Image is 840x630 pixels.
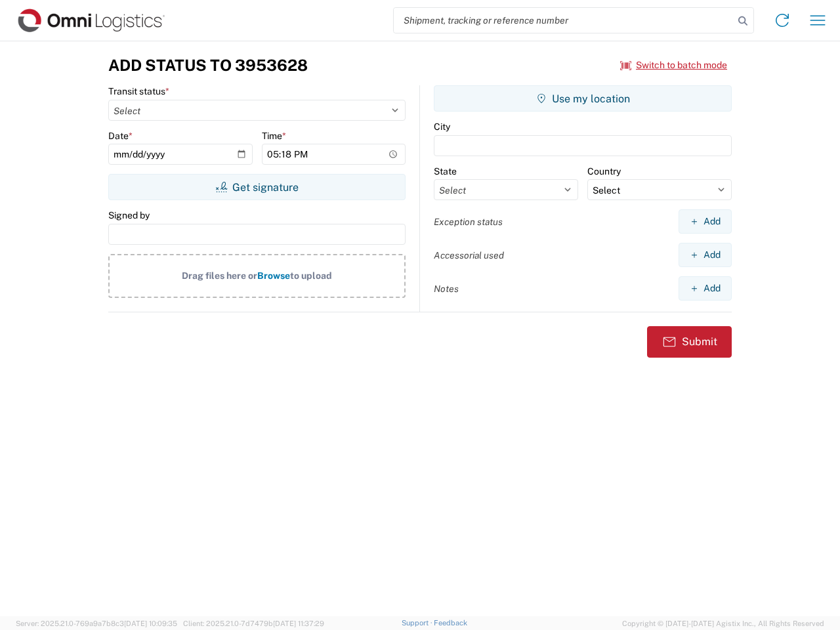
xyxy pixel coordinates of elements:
[108,130,133,142] label: Date
[587,165,621,177] label: Country
[182,270,257,281] span: Drag files here or
[620,54,727,76] button: Switch to batch mode
[434,165,457,177] label: State
[434,216,503,228] label: Exception status
[108,56,308,75] h3: Add Status to 3953628
[434,283,459,295] label: Notes
[108,174,406,200] button: Get signature
[679,209,732,234] button: Add
[434,619,467,627] a: Feedback
[124,619,177,627] span: [DATE] 10:09:35
[622,618,824,629] span: Copyright © [DATE]-[DATE] Agistix Inc., All Rights Reserved
[679,276,732,301] button: Add
[183,619,324,627] span: Client: 2025.21.0-7d7479b
[290,270,332,281] span: to upload
[273,619,324,627] span: [DATE] 11:37:29
[434,85,732,112] button: Use my location
[402,619,434,627] a: Support
[679,243,732,267] button: Add
[434,121,450,133] label: City
[108,209,150,221] label: Signed by
[257,270,290,281] span: Browse
[262,130,286,142] label: Time
[16,619,177,627] span: Server: 2025.21.0-769a9a7b8c3
[434,249,504,261] label: Accessorial used
[647,326,732,358] button: Submit
[108,85,169,97] label: Transit status
[394,8,734,33] input: Shipment, tracking or reference number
